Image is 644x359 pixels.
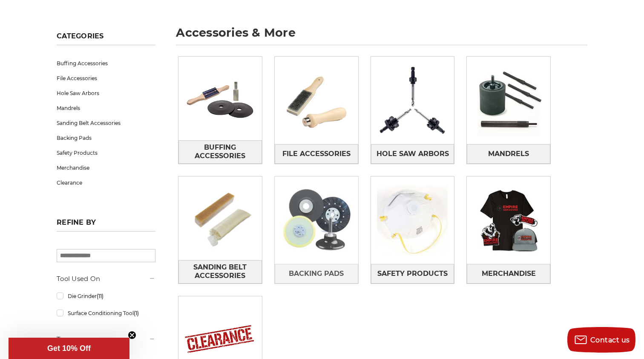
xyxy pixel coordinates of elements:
[590,336,630,344] span: Contact us
[371,264,454,283] a: Safety Products
[488,147,529,161] span: Mandrels
[57,130,155,145] a: Backing Pads
[467,179,550,262] img: Merchandise
[128,331,136,339] button: Close teaser
[275,59,358,142] img: File Accessories
[47,344,91,353] span: Get 10% Off
[467,59,550,142] img: Mandrels
[371,144,454,163] a: Hole Saw Arbors
[57,116,155,130] a: Sanding Belt Accessories
[57,218,155,232] h5: Refine by
[57,274,155,284] h5: Tool Used On
[97,293,103,299] span: (11)
[467,264,550,283] a: Merchandise
[482,266,536,281] span: Merchandise
[57,71,155,86] a: File Accessories
[282,147,351,161] span: File Accessories
[467,144,550,163] a: Mandrels
[176,27,587,45] h1: accessories & more
[275,264,358,283] a: Backing Pads
[57,32,155,45] h5: Categories
[178,260,262,284] a: Sanding Belt Accessories
[57,86,155,101] a: Hole Saw Arbors
[377,266,448,281] span: Safety Products
[57,145,155,160] a: Safety Products
[57,175,155,190] a: Clearance
[57,289,155,304] a: Die Grinder
[57,160,155,175] a: Merchandise
[275,179,358,262] img: Backing Pads
[57,306,155,321] a: Surface Conditioning Tool
[371,59,454,142] img: Hole Saw Arbors
[179,260,262,283] span: Sanding Belt Accessories
[567,327,635,353] button: Contact us
[178,177,262,260] img: Sanding Belt Accessories
[57,101,155,116] a: Mandrels
[178,69,262,128] img: Buffing Accessories
[178,140,262,164] a: Buffing Accessories
[9,338,129,359] div: Get 10% OffClose teaser
[289,266,344,281] span: Backing Pads
[57,334,155,345] h5: Type
[371,179,454,262] img: Safety Products
[377,147,449,161] span: Hole Saw Arbors
[179,140,262,163] span: Buffing Accessories
[275,144,358,163] a: File Accessories
[134,310,139,316] span: (1)
[57,56,155,71] a: Buffing Accessories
